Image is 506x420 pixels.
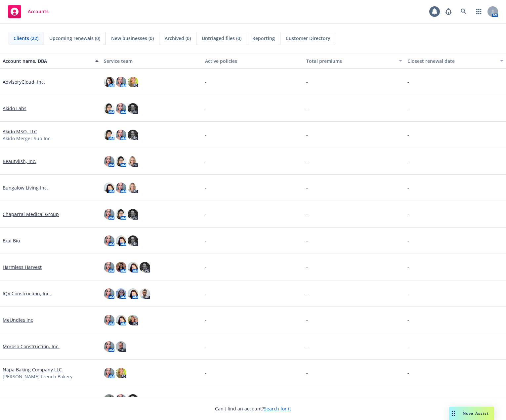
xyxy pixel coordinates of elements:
[3,78,45,85] a: AdvisoryCloud, Inc.
[104,209,114,220] img: photo
[306,58,395,64] div: Total premiums
[205,184,207,191] span: -
[306,290,308,297] span: -
[205,131,207,138] span: -
[140,262,150,273] img: photo
[104,103,114,114] img: photo
[202,53,304,69] button: Active policies
[472,5,485,18] a: Switch app
[442,5,455,18] a: Report a Bug
[128,209,138,220] img: photo
[116,156,126,167] img: photo
[205,158,207,165] span: -
[116,103,126,114] img: photo
[463,410,489,416] span: Nova Assist
[306,158,308,165] span: -
[3,264,42,271] a: Harmless Harvest
[128,315,138,325] img: photo
[215,405,291,412] span: Can't find an account?
[306,211,308,218] span: -
[104,183,114,193] img: photo
[116,341,126,352] img: photo
[306,369,308,376] span: -
[104,368,114,378] img: photo
[104,288,114,299] img: photo
[202,35,241,42] span: Untriaged files (0)
[205,316,207,323] span: -
[104,262,114,273] img: photo
[205,290,207,297] span: -
[104,77,114,87] img: photo
[104,58,200,64] div: Service team
[252,35,275,42] span: Reporting
[116,315,126,325] img: photo
[205,264,207,271] span: -
[306,316,308,323] span: -
[104,315,114,325] img: photo
[14,35,38,42] span: Clients (22)
[306,237,308,244] span: -
[407,211,409,218] span: -
[140,288,150,299] img: photo
[306,264,308,271] span: -
[49,35,100,42] span: Upcoming renewals (0)
[128,130,138,140] img: photo
[205,211,207,218] span: -
[3,184,48,191] a: Bungalow Living Inc.
[264,405,291,412] a: Search for it
[128,262,138,273] img: photo
[286,35,330,42] span: Customer Directory
[3,158,36,165] a: Beautylish, Inc.
[3,237,20,244] a: Exai Bio
[449,407,494,420] button: Nova Assist
[306,131,308,138] span: -
[407,131,409,138] span: -
[3,211,59,218] a: Chaparral Medical Group
[306,396,308,403] span: -
[3,396,30,403] a: NextNav LLC
[407,158,409,165] span: -
[3,366,62,373] a: Napa Baking Company LLC
[407,396,409,403] span: -
[407,58,496,64] div: Closest renewal date
[3,105,26,112] a: Akido Labs
[116,288,126,299] img: photo
[116,262,126,273] img: photo
[457,5,470,18] a: Search
[104,130,114,140] img: photo
[116,368,126,378] img: photo
[101,53,202,69] button: Service team
[116,209,126,220] img: photo
[205,58,301,64] div: Active policies
[3,316,33,323] a: MeUndies Inc
[3,290,51,297] a: IQV Construction, Inc.
[128,235,138,246] img: photo
[407,290,409,297] span: -
[304,53,405,69] button: Total premiums
[407,237,409,244] span: -
[407,105,409,112] span: -
[306,343,308,350] span: -
[205,105,207,112] span: -
[3,343,60,350] a: Moroso Construction, Inc.
[128,394,138,405] img: photo
[165,35,191,42] span: Archived (0)
[116,130,126,140] img: photo
[5,2,51,21] a: Accounts
[407,316,409,323] span: -
[407,369,409,376] span: -
[407,264,409,271] span: -
[205,396,207,403] span: -
[405,53,506,69] button: Closest renewal date
[407,78,409,85] span: -
[407,343,409,350] span: -
[205,369,207,376] span: -
[3,58,91,64] div: Account name, DBA
[407,184,409,191] span: -
[104,156,114,167] img: photo
[116,394,126,405] img: photo
[205,78,207,85] span: -
[128,288,138,299] img: photo
[306,105,308,112] span: -
[128,156,138,167] img: photo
